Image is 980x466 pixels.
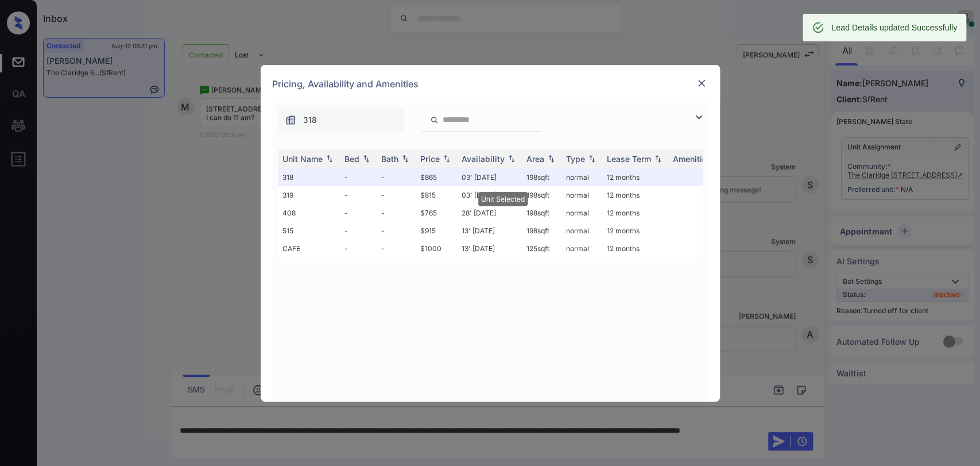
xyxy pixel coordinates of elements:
[457,240,522,257] td: 13' [DATE]
[692,110,706,124] img: icon-zuma
[416,240,457,257] td: $1000
[278,186,340,204] td: 319
[324,155,335,163] img: sorting
[607,154,651,164] div: Lease Term
[340,240,377,257] td: -
[522,222,561,240] td: 198 sqft
[522,240,561,257] td: 125 sqft
[416,168,457,186] td: $865
[416,204,457,222] td: $765
[586,155,598,163] img: sorting
[340,204,377,222] td: -
[278,222,340,240] td: 515
[526,154,544,164] div: Area
[377,186,416,204] td: -
[522,204,561,222] td: 198 sqft
[696,78,707,89] img: close
[278,204,340,222] td: 408
[441,155,452,163] img: sorting
[340,168,377,186] td: -
[457,204,522,222] td: 28' [DATE]
[506,155,517,163] img: sorting
[340,222,377,240] td: -
[561,204,602,222] td: normal
[285,114,296,126] img: icon-zuma
[416,222,457,240] td: $915
[303,114,317,126] span: 318
[416,186,457,204] td: $815
[602,240,668,257] td: 12 months
[522,168,561,186] td: 198 sqft
[377,204,416,222] td: -
[831,17,957,38] div: Lead Details updated Successfully
[522,186,561,204] td: 198 sqft
[602,168,668,186] td: 12 months
[561,168,602,186] td: normal
[278,240,340,257] td: CAFE
[344,154,359,164] div: Bed
[457,222,522,240] td: 13' [DATE]
[602,222,668,240] td: 12 months
[561,240,602,257] td: normal
[430,115,439,125] img: icon-zuma
[377,240,416,257] td: -
[457,168,522,186] td: 03' [DATE]
[457,186,522,204] td: 03' [DATE]
[561,186,602,204] td: normal
[340,186,377,204] td: -
[278,168,340,186] td: 318
[361,155,372,163] img: sorting
[462,154,505,164] div: Availability
[673,154,711,164] div: Amenities
[282,154,323,164] div: Unit Name
[602,204,668,222] td: 12 months
[400,155,411,163] img: sorting
[420,154,440,164] div: Price
[377,222,416,240] td: -
[545,155,557,163] img: sorting
[602,186,668,204] td: 12 months
[566,154,585,164] div: Type
[561,222,602,240] td: normal
[652,155,664,163] img: sorting
[261,65,720,103] div: Pricing, Availability and Amenities
[377,168,416,186] td: -
[381,154,398,164] div: Bath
